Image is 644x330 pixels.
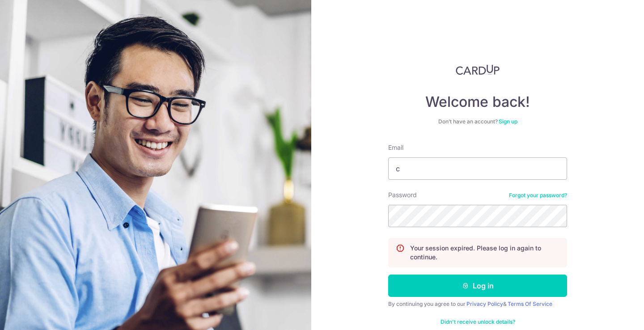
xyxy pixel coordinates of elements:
a: Privacy Policy [466,300,503,307]
label: Password [388,190,417,199]
a: Didn't receive unlock details? [441,318,515,326]
input: Enter your Email [388,157,567,180]
label: Email [388,143,403,152]
img: CardUp Logo [456,64,500,75]
button: Log in [388,275,567,297]
a: Forgot your password? [509,192,567,199]
div: Don’t have an account? [388,118,567,125]
a: Terms Of Service [508,300,552,307]
div: By continuing you agree to our & [388,300,567,308]
p: Your session expired. Please log in again to continue. [410,244,559,262]
h4: Welcome back! [388,93,567,111]
a: Sign up [499,118,517,125]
